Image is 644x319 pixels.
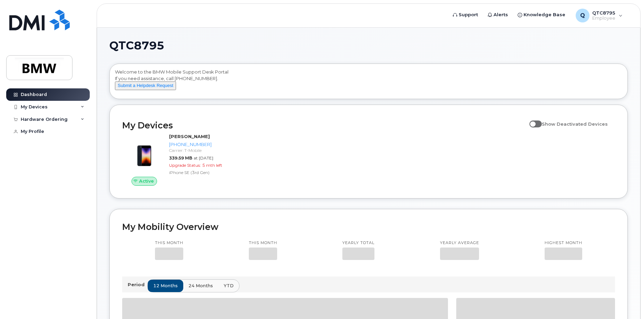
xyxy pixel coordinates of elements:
strong: [PERSON_NAME] [169,134,210,139]
a: Submit a Helpdesk Request [115,83,176,88]
input: Show Deactivated Devices [529,117,535,123]
span: YTD [224,282,234,289]
span: Upgrade Status: [169,163,201,168]
p: Period [128,281,147,288]
h2: My Devices [122,120,526,130]
span: 24 months [188,282,213,289]
button: Submit a Helpdesk Request [115,81,176,90]
span: at [DATE] [194,155,213,161]
div: iPhone SE (3rd Gen) [169,170,236,175]
p: This month [155,240,183,246]
p: Yearly total [342,240,374,246]
p: Highest month [545,240,582,246]
span: Show Deactivated Devices [542,121,608,127]
div: Welcome to the BMW Mobile Support Desk Portal If you need assistance, call [PHONE_NUMBER]. [115,69,622,96]
p: Yearly average [440,240,479,246]
span: Active [139,178,154,184]
div: [PHONE_NUMBER] [169,141,236,148]
p: This month [249,240,277,246]
span: 339.59 MB [169,155,192,161]
span: QTC8795 [109,40,164,51]
a: Active[PERSON_NAME][PHONE_NUMBER]Carrier: T-Mobile339.59 MBat [DATE]Upgrade Status:5 mth leftiPho... [122,133,239,186]
h2: My Mobility Overview [122,222,615,232]
span: 5 mth left [202,163,222,168]
div: Carrier: T-Mobile [169,147,236,153]
img: image20231002-3703462-1angbar.jpeg [128,137,161,170]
